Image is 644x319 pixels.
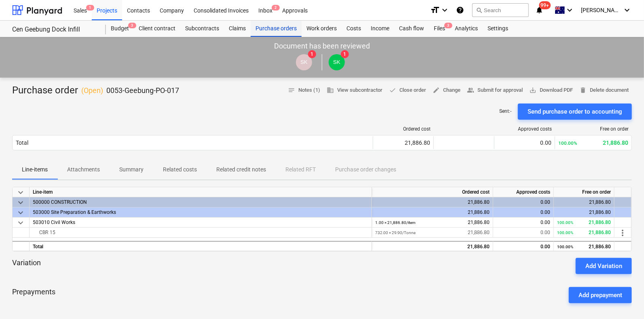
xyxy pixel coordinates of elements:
div: Approved costs [498,126,552,132]
div: Free on order [554,187,614,197]
div: 0.00 [498,139,551,146]
span: Notes (1) [288,86,320,95]
div: 21,886.80 [375,242,490,252]
div: Purchase order [12,84,179,97]
div: 21,886.80 [557,218,611,228]
div: 21,886.80 [376,139,430,146]
p: Summary [119,165,144,174]
div: 21,886.80 [375,197,490,207]
span: 1 [86,5,94,11]
span: delete [579,87,587,94]
div: Client contract [134,21,180,37]
a: Budget3 [106,21,134,37]
span: 2 [272,5,280,11]
p: 0053-Geebung-PO-017 [106,86,179,95]
small: 100.00% [557,220,573,225]
button: Close order [386,84,429,97]
div: 21,886.80 [375,218,490,228]
p: Document has been reviewed [274,41,370,51]
i: Knowledge base [456,5,464,15]
div: Total [16,139,28,146]
div: Add Variation [585,261,622,271]
i: keyboard_arrow_down [440,5,450,15]
a: Settings [483,21,513,37]
p: Sent : - [499,108,511,115]
span: save_alt [529,87,536,94]
small: 100.00% [558,140,577,146]
div: Approved costs [493,187,554,197]
span: business [327,87,334,94]
span: 3 [444,23,452,28]
span: keyboard_arrow_down [16,198,25,207]
p: Prepayments [12,287,55,303]
i: format_size [430,5,440,15]
span: keyboard_arrow_down [16,208,25,218]
div: Send purchase order to accounting [528,106,622,117]
small: 1.00 × 21,886.80 / item [375,220,416,225]
span: more_vert [618,228,627,238]
button: Search [472,3,529,17]
p: Related credit notes [216,165,266,174]
button: Add Variation [576,258,632,274]
div: 21,886.80 [557,197,611,207]
span: 3 [128,23,136,28]
p: Line-items [22,165,48,174]
span: Submit for approval [467,86,523,95]
div: 21,886.80 [557,228,611,238]
span: SK [333,59,340,65]
small: 732.00 × 29.90 / Tonne [375,230,416,235]
span: SK [300,59,308,65]
i: notifications [535,5,543,15]
a: Costs [342,21,366,37]
span: keyboard_arrow_down [16,188,25,197]
button: Delete document [576,84,632,97]
a: Cash flow [394,21,429,37]
small: 100.00% [557,230,573,235]
div: Budget [106,21,134,37]
div: 21,886.80 [557,207,611,218]
div: 0.00 [496,228,550,238]
a: Income [366,21,394,37]
div: CBR 15 [33,228,368,237]
span: View subcontractor [327,86,382,95]
button: View subcontractor [323,84,386,97]
div: 0.00 [496,218,550,228]
div: Cen Geebung Dock Infill [12,25,96,34]
div: 0.00 [496,207,550,218]
span: notes [288,87,295,94]
a: Purchase orders [251,21,302,37]
div: Claims [224,21,251,37]
span: search [476,7,482,13]
div: Ordered cost [372,187,493,197]
span: 1 [308,50,316,58]
button: Download PDF [526,84,576,97]
button: Add prepayment [569,287,632,303]
div: 21,886.80 [375,207,490,218]
div: Free on order [558,126,629,132]
p: Related costs [163,165,197,174]
a: Files3 [429,21,450,37]
span: people_alt [467,87,474,94]
a: Work orders [302,21,342,37]
a: Subcontracts [180,21,224,37]
div: Sean Keane [329,54,345,70]
div: Ordered cost [376,126,431,132]
div: 21,886.80 [557,242,611,252]
button: Change [429,84,464,97]
div: 0.00 [496,197,550,207]
i: keyboard_arrow_down [622,5,632,15]
span: [PERSON_NAME] [581,7,621,13]
a: Analytics [450,21,483,37]
i: keyboard_arrow_down [565,5,574,15]
span: 99+ [539,1,551,9]
div: Files [429,21,450,37]
span: Close order [389,86,426,95]
p: Attachments [67,165,100,174]
span: Change [433,86,460,95]
span: keyboard_arrow_down [16,218,25,228]
div: Total [30,241,372,251]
